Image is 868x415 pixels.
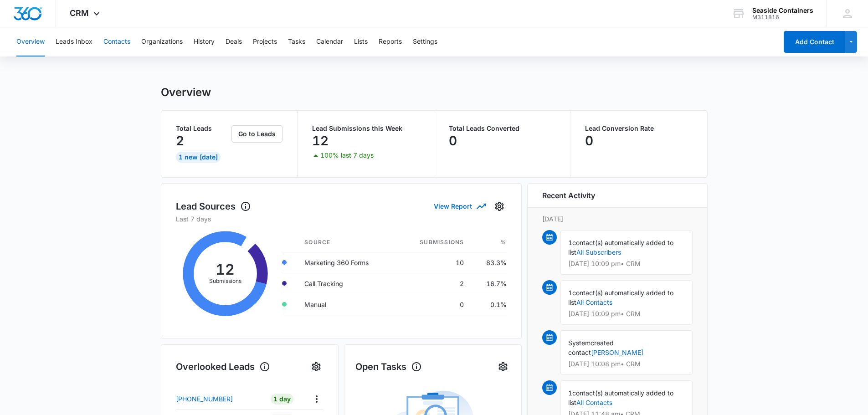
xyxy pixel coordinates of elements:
td: 0.1% [471,294,506,315]
button: Settings [496,359,510,374]
button: View Report [434,198,485,214]
button: Settings [413,27,437,56]
span: contact(s) automatically added to list [568,289,673,306]
h1: Open Tasks [355,360,422,374]
button: Add Contact [784,31,845,53]
button: History [194,27,215,56]
button: Overview [16,27,45,56]
button: Lists [354,27,368,56]
p: 12 [312,133,329,148]
th: Submissions [397,233,471,252]
span: 1 [568,239,572,246]
button: Leads Inbox [56,27,92,56]
p: [DATE] [542,214,693,224]
span: System [568,339,591,347]
button: Calendar [316,27,343,56]
div: account name [752,7,813,14]
td: 0 [397,294,471,315]
h1: Lead Sources [176,200,251,213]
button: Contacts [103,27,130,56]
button: Go to Leads [231,125,282,143]
a: All Contacts [576,399,612,406]
button: Actions [309,392,324,406]
button: Organizations [141,27,183,56]
span: 1 [568,289,572,297]
div: 1 Day [271,394,293,405]
span: CRM [70,8,89,18]
span: 1 [568,389,572,397]
td: 83.3% [471,252,506,273]
h1: Overview [161,86,211,99]
button: Tasks [288,27,305,56]
button: Settings [309,359,324,374]
a: Go to Leads [231,130,282,138]
p: 2 [176,133,184,148]
p: Last 7 days [176,214,507,224]
p: [DATE] 10:09 pm • CRM [568,261,685,267]
td: 10 [397,252,471,273]
p: Total Leads [176,125,230,132]
a: [PHONE_NUMBER] [176,394,262,404]
button: Reports [379,27,402,56]
p: 0 [449,133,457,148]
button: Projects [253,27,277,56]
a: All Subscribers [576,248,621,256]
th: Source [297,233,397,252]
p: [DATE] 10:08 pm • CRM [568,361,685,367]
p: [DATE] 10:09 pm • CRM [568,311,685,317]
div: account id [752,14,813,20]
p: Lead Submissions this Week [312,125,419,132]
p: [PHONE_NUMBER] [176,394,233,404]
h1: Overlooked Leads [176,360,270,374]
p: 100% last 7 days [320,152,374,159]
p: 0 [585,133,593,148]
a: [PERSON_NAME] [591,348,643,356]
p: Lead Conversion Rate [585,125,693,132]
a: All Contacts [576,298,612,306]
td: 2 [397,273,471,294]
h6: Recent Activity [542,190,595,201]
span: contact(s) automatically added to list [568,239,673,256]
span: created contact [568,339,614,356]
button: Deals [226,27,242,56]
p: Total Leads Converted [449,125,556,132]
td: Manual [297,294,397,315]
th: % [471,233,506,252]
div: 1 New [DATE] [176,152,221,163]
td: Marketing 360 Forms [297,252,397,273]
button: Settings [492,199,507,214]
td: Call Tracking [297,273,397,294]
span: contact(s) automatically added to list [568,389,673,406]
td: 16.7% [471,273,506,294]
